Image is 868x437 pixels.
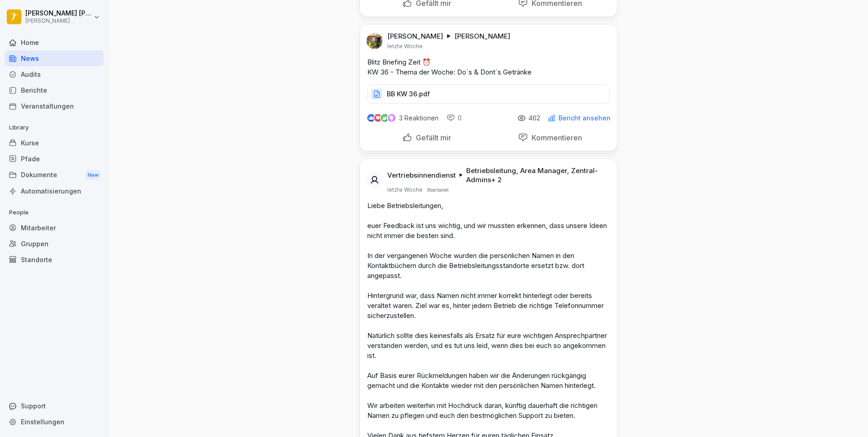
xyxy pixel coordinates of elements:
[387,43,423,50] p: letzte Woche
[447,114,462,123] div: 0
[5,220,104,236] a: Mitarbeiter
[5,82,104,98] a: Berichte
[412,133,451,142] p: Gefällt mir
[366,33,383,49] img: ahtvx1qdgs31qf7oeejj87mb.png
[5,151,104,167] a: Pfade
[427,186,449,194] p: Bearbeitet
[5,398,104,414] div: Support
[375,114,381,121] img: love
[5,35,104,50] a: Home
[5,167,104,184] div: Dokumente
[387,32,443,41] p: [PERSON_NAME]
[5,183,104,199] a: Automatisierungen
[399,114,439,122] p: 3 Reaktionen
[5,120,104,135] p: Library
[558,114,611,122] p: Bericht ansehen
[381,114,389,122] img: celebrate
[5,98,104,114] a: Veranstaltungen
[25,18,92,24] p: [PERSON_NAME]
[528,133,582,142] p: Kommentieren
[367,92,610,101] a: BB KW 36.pdf
[5,66,104,82] a: Audits
[5,236,104,252] a: Gruppen
[5,205,104,220] p: People
[85,170,101,180] div: New
[387,89,430,99] p: BB KW 36.pdf
[466,166,606,184] p: Betriebsleitung, Area Manager, Zentral-Admins + 2
[388,114,395,122] img: inspiring
[528,114,540,122] p: 462
[5,414,104,430] a: Einstellungen
[387,186,423,194] p: letzte Woche
[367,114,375,122] img: like
[454,32,510,41] p: [PERSON_NAME]
[5,50,104,66] a: News
[25,10,92,17] p: [PERSON_NAME] [PERSON_NAME]
[387,171,456,180] p: Vertriebsinnendienst
[5,135,104,151] a: Kurse
[5,252,104,268] a: Standorte
[5,167,104,184] a: DokumenteNew
[367,57,610,77] p: Blitz Briefing Zeit ⏰ KW 36 - Thema der Woche: Do´s & Dont´s Getränke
